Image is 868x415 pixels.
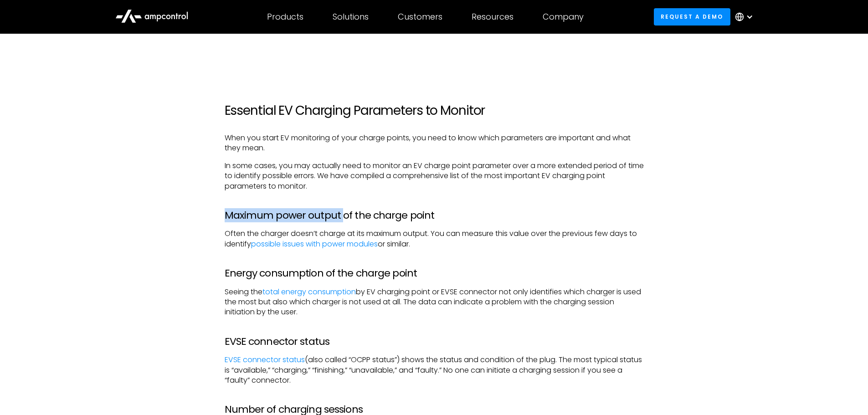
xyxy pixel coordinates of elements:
div: Customers [398,12,442,22]
h2: Essential EV Charging Parameters to Monitor [225,103,644,118]
p: ‍ [225,67,644,77]
div: Products [267,12,303,22]
div: Solutions [333,12,369,22]
p: (also called “OCPP status”) shows the status and condition of the plug. The most typical status i... [225,355,644,385]
p: Often the charger doesn’t charge at its maximum output. You can measure this value over the previ... [225,229,644,249]
div: Resources [472,12,514,22]
p: When you start EV monitoring of your charge points, you need to know which parameters are importa... [225,133,644,154]
h3: EVSE connector status [225,336,644,348]
a: EVSE connector status [225,354,305,365]
p: In some cases, you may actually need to monitor an EV charge point parameter over a more extended... [225,161,644,191]
div: Company [543,12,584,22]
a: total energy consumption [262,287,356,297]
h3: Energy consumption of the charge point [225,267,644,279]
p: Seeing the by EV charging point or EVSE connector not only identifies which charger is used the m... [225,287,644,318]
a: Request a demo [654,8,730,25]
h3: Maximum power output of the charge point [225,210,644,221]
a: possible issues with power modules [251,239,378,249]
